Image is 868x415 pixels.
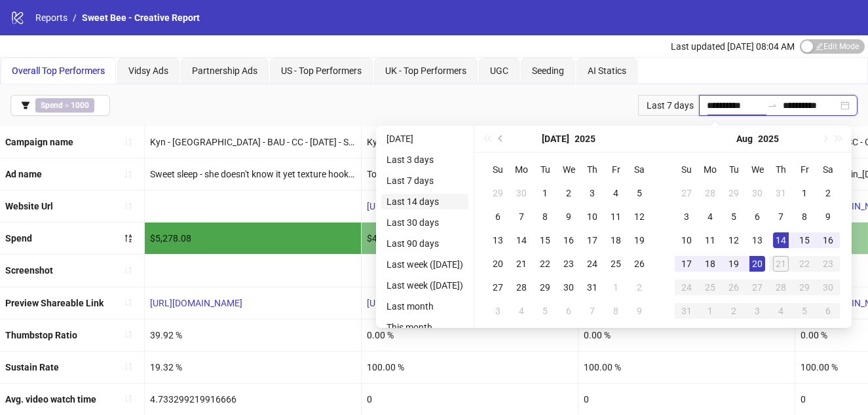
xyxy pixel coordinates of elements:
[632,209,647,225] div: 12
[679,232,694,248] div: 10
[367,201,459,211] a: [URL][DOMAIN_NAME]
[381,215,468,230] li: Last 30 days
[628,158,651,181] th: Sa
[367,298,459,308] a: [URL][DOMAIN_NAME]
[675,276,698,299] td: 2025-08-24
[671,41,795,52] span: Last updated [DATE] 08:04 AM
[820,209,836,225] div: 9
[510,252,533,276] td: 2025-07-21
[486,276,510,299] td: 2025-07-27
[575,126,595,152] button: Choose a year
[514,256,529,272] div: 21
[698,181,722,205] td: 2025-07-28
[820,256,836,272] div: 23
[557,205,580,228] td: 2025-07-09
[749,280,765,295] div: 27
[486,158,510,181] th: Su
[628,299,651,323] td: 2025-08-09
[5,265,53,276] b: Screenshot
[580,158,604,181] th: Th
[490,65,508,76] span: UGC
[588,65,626,76] span: AI Statics
[767,100,778,111] span: swap-right
[745,276,769,299] td: 2025-08-27
[793,205,816,228] td: 2025-08-08
[604,252,628,276] td: 2025-07-25
[510,205,533,228] td: 2025-07-07
[632,185,647,201] div: 5
[557,228,580,252] td: 2025-07-16
[580,299,604,323] td: 2025-08-07
[561,303,576,319] div: 6
[486,228,510,252] td: 2025-07-13
[675,158,698,181] th: Su
[381,152,468,168] li: Last 3 days
[490,280,506,295] div: 27
[486,181,510,205] td: 2025-06-29
[584,303,600,319] div: 7
[145,352,361,383] div: 19.32 %
[557,252,580,276] td: 2025-07-23
[702,209,718,225] div: 4
[702,303,718,319] div: 1
[722,205,745,228] td: 2025-08-05
[578,319,795,351] div: 0.00 %
[820,232,836,248] div: 16
[514,185,529,201] div: 30
[381,278,468,293] li: Last week ([DATE])
[773,232,789,248] div: 14
[580,181,604,205] td: 2025-07-03
[533,276,557,299] td: 2025-07-29
[698,299,722,323] td: 2025-09-01
[561,256,576,272] div: 23
[769,181,793,205] td: 2025-07-31
[490,209,506,225] div: 6
[561,232,576,248] div: 16
[533,181,557,205] td: 2025-07-01
[5,330,77,340] b: Thumbstop Ratio
[745,299,769,323] td: 2025-09-03
[5,169,42,179] b: Ad name
[679,303,694,319] div: 31
[580,205,604,228] td: 2025-07-10
[726,256,742,272] div: 19
[820,185,836,201] div: 2
[381,236,468,251] li: Last 90 days
[679,280,694,295] div: 24
[510,158,533,181] th: Mo
[793,252,816,276] td: 2025-08-22
[749,303,765,319] div: 3
[514,303,529,319] div: 4
[797,256,812,272] div: 22
[381,194,468,209] li: Last 14 days
[604,299,628,323] td: 2025-08-08
[749,209,765,225] div: 6
[73,10,77,25] li: /
[281,65,362,76] span: US - Top Performers
[675,252,698,276] td: 2025-08-17
[514,232,529,248] div: 14
[769,299,793,323] td: 2025-09-04
[145,223,361,254] div: $5,278.08
[769,228,793,252] td: 2025-08-14
[5,362,59,372] b: Sustain Rate
[816,158,840,181] th: Sa
[5,394,96,405] b: Avg. video watch time
[557,299,580,323] td: 2025-08-06
[145,126,361,158] div: Kyn - [GEOGRAPHIC_DATA] - BAU - CC - [DATE] - Sweet Sleep Magnesium Butter - Standard Campaign
[145,158,361,190] div: Sweet sleep - she doesn't know it yet texture hook - 9:16 reel.MOV
[490,303,506,319] div: 3
[769,158,793,181] th: Th
[608,303,624,319] div: 8
[769,205,793,228] td: 2025-08-07
[816,252,840,276] td: 2025-08-23
[486,252,510,276] td: 2025-07-20
[124,266,133,275] span: sort-ascending
[604,158,628,181] th: Fr
[698,158,722,181] th: Mo
[490,256,506,272] div: 20
[679,209,694,225] div: 3
[702,280,718,295] div: 25
[675,299,698,323] td: 2025-08-31
[532,65,564,76] span: Seeding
